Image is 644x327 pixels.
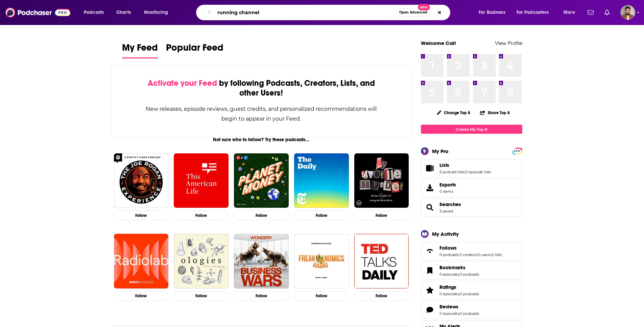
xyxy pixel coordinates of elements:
button: open menu [474,7,514,18]
button: open menu [139,7,177,18]
span: Reviews [439,304,458,310]
a: Bookmarks [439,265,479,271]
a: Reviews [423,305,437,315]
span: Podcasts [84,8,104,17]
a: View Profile [495,40,522,46]
span: , [459,272,460,277]
span: Lists [421,159,522,177]
a: Follows [439,245,502,251]
img: Ologies with Alie Ward [174,234,229,288]
span: Bookmarks [421,261,522,280]
span: Follows [421,242,522,260]
a: 3 saved [439,209,453,213]
span: Lists [439,162,449,168]
img: TED Talks Daily [354,234,409,288]
span: Exports [423,183,437,193]
span: Exports [439,182,456,188]
a: 5 podcast lists [439,170,464,174]
span: My Feed [122,42,158,57]
button: Follow [294,291,349,301]
a: 0 lists [492,252,502,257]
img: The Joe Rogan Experience [114,153,169,208]
span: , [459,292,460,296]
img: Business Wars [234,234,289,288]
img: My Favorite Murder with Karen Kilgariff and Georgia Hardstark [354,153,409,208]
a: Follows [423,246,437,256]
span: Open Advanced [399,11,427,14]
a: 0 podcasts [439,252,459,257]
img: Planet Money [234,153,289,208]
a: 0 users [478,252,491,257]
a: Popular Feed [166,42,223,58]
a: Bookmarks [423,266,437,275]
span: More [564,8,575,17]
button: Follow [114,291,169,301]
button: Follow [294,210,349,220]
div: Search podcasts, credits, & more... [202,5,457,20]
a: The Daily [294,153,349,208]
span: Searches [421,198,522,217]
span: Searches [439,201,461,207]
button: Follow [354,291,409,301]
a: Charts [112,7,135,18]
div: by following Podcasts, Creators, Lists, and other Users! [145,78,378,98]
span: For Business [479,8,505,17]
button: Follow [174,210,229,220]
button: Show profile menu [620,5,635,20]
button: Follow [354,210,409,220]
input: Search podcasts, credits, & more... [215,7,396,18]
a: Show notifications dropdown [602,7,612,18]
a: 0 creators [459,252,477,257]
a: 0 episode lists [465,170,491,174]
a: 0 podcasts [460,272,479,277]
button: Change Top 8 [433,108,475,117]
span: 0 items [439,189,456,194]
button: Follow [114,210,169,220]
span: Monitoring [144,8,168,17]
button: Share Top 8 [480,106,510,119]
button: Follow [174,291,229,301]
button: open menu [559,7,583,18]
button: Follow [234,210,289,220]
a: Lists [423,163,437,173]
a: Welcome Cal! [421,40,456,46]
button: Follow [234,291,289,301]
a: Searches [423,203,437,212]
a: My Feed [122,42,158,58]
button: open menu [512,7,559,18]
a: Create My Top 8 [421,125,522,134]
img: Podchaser - Follow, Share and Rate Podcasts [5,6,70,19]
a: Ratings [439,284,479,290]
a: Ratings [423,285,437,295]
span: PRO [513,149,521,154]
span: Bookmarks [439,265,466,271]
span: Activate your Feed [148,78,217,88]
img: Freakonomics Radio [294,234,349,288]
span: Ratings [439,284,456,290]
a: Reviews [439,304,479,310]
span: Popular Feed [166,42,223,57]
div: My Activity [432,231,459,237]
a: PRO [513,148,521,153]
a: Lists [439,162,491,168]
a: 0 episodes [439,272,459,277]
span: Reviews [421,301,522,319]
img: Radiolab [114,234,169,288]
div: New releases, episode reviews, guest credits, and personalized recommendations will begin to appe... [145,104,378,124]
span: Charts [116,8,131,17]
a: 0 episodes [439,292,459,296]
a: 0 podcasts [460,311,479,316]
a: Exports [421,179,522,197]
img: This American Life [174,153,229,208]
